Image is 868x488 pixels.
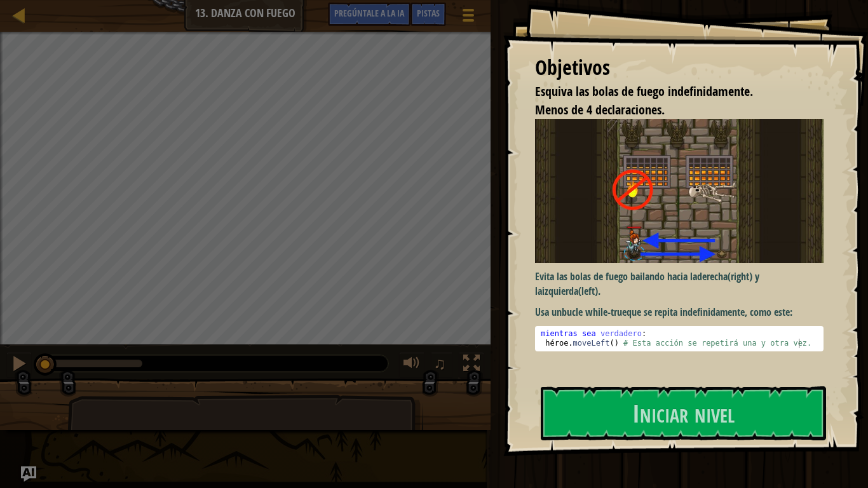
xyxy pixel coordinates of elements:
font: derecha [697,269,728,283]
font: Pregúntale a la IA [334,7,404,19]
font: Pistas [417,7,440,19]
li: Esquiva las bolas de fuego indefinidamente. [519,83,820,101]
font: Objetivos [535,53,610,81]
font: izquierda [542,284,578,298]
font: que se repita indefinidamente, como este: [627,305,792,319]
button: Mostrar menú de juego [452,3,484,32]
button: Cambia a pantalla completa. [459,352,484,378]
button: Iniciar nivel [541,386,826,440]
font: Usa un [535,305,562,319]
font: ♫ [433,354,446,373]
img: Danza con fuego [535,119,824,263]
button: ♫ [431,352,452,378]
button: Pregúntale a la IA [21,466,36,482]
font: (left). [578,284,600,298]
font: Evita las bolas de fuego bailando hacia la [535,269,697,283]
button: Pregúntale a la IA [328,3,410,26]
li: Menos de 4 declaraciones. [519,101,820,119]
font: Menos de 4 declaraciones. [535,101,665,118]
font: (right) y la [535,269,759,298]
font: bucle while-true [562,305,627,319]
button: Ctrl + P: Pausa [6,352,32,378]
font: Esquiva las bolas de fuego indefinidamente. [535,83,753,100]
font: Iniciar nivel [632,396,735,430]
button: Ajustar el volúmen [399,352,424,378]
